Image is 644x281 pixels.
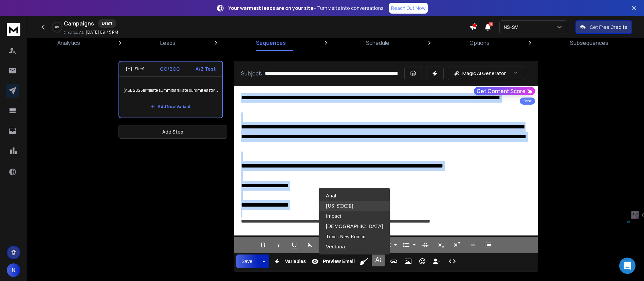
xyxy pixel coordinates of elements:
[118,125,227,139] button: Add Step
[520,98,535,105] div: Beta
[450,238,463,252] button: Superscript
[504,24,521,31] p: NS-SV
[228,5,313,11] strong: Your warmest leads are on your site
[256,39,286,47] p: Sequences
[64,19,94,28] h1: Campaigns
[123,81,218,100] p: {ASE 2025|affiliate summit|affiliate summit east|Affiliate Summit East 2025}
[7,263,20,277] button: N
[283,259,307,264] span: Variables
[272,238,285,252] button: Italic (Ctrl+I)
[419,238,432,252] button: Strikethrough (Ctrl+S)
[196,66,216,72] p: A/Z Test
[98,19,116,28] div: Draft
[411,238,417,252] button: Unordered List
[416,254,429,268] button: Emoticons
[319,231,390,242] a: Times New Roman
[145,100,196,113] button: Add New Variant
[402,254,415,268] button: Insert Image (Ctrl+P)
[575,20,632,34] button: Get Free Credits
[430,254,443,268] button: Insert Unsubscribe Link
[7,23,20,36] img: logo
[400,238,412,252] button: Unordered List
[160,66,180,72] p: CC/BCC
[252,35,290,51] a: Sequences
[288,238,301,252] button: Underline (Ctrl+U)
[86,30,118,35] p: [DATE] 09:45 PM
[462,70,506,77] p: Magic AI Generator
[126,66,144,72] div: Step 1
[466,238,479,252] button: Decrease Indent (Ctrl+[)
[236,254,258,268] button: Save
[156,35,180,51] a: Leads
[446,254,459,268] button: Code View
[321,259,356,264] span: Preview Email
[470,39,490,47] p: Options
[489,22,493,27] span: 3
[435,238,447,252] button: Subscript
[619,258,636,274] div: Open Intercom Messenger
[481,238,494,252] button: Increase Indent (Ctrl+])
[319,201,390,211] a: Georgia
[389,3,428,14] a: Reach Out Now
[271,254,307,268] button: Variables
[257,238,270,252] button: Bold (Ctrl+B)
[55,25,59,29] p: 0 %
[590,24,627,31] p: Get Free Credits
[465,35,494,51] a: Options
[228,5,384,12] p: – Turn visits into conversations
[241,69,262,77] p: Subject:
[366,39,389,47] p: Schedule
[387,254,400,268] button: Insert Link (Ctrl+K)
[391,5,426,12] p: Reach Out Now
[474,87,535,95] button: Get Content Score
[57,39,80,47] p: Analytics
[362,35,393,51] a: Schedule
[393,238,398,252] button: Ordered List
[319,242,390,252] a: Verdana
[319,211,390,221] a: Impact
[570,39,608,47] p: Subsequences
[53,35,84,51] a: Analytics
[64,30,84,35] p: Created At:
[319,221,390,231] a: Tahoma
[118,61,223,118] li: Step1CC/BCCA/Z Test{ASE 2025|affiliate summit|affiliate summit east|Affiliate Summit East 2025}Ad...
[448,67,524,80] button: Magic AI Generator
[566,35,612,51] a: Subsequences
[160,39,176,47] p: Leads
[319,191,390,201] a: Arial
[309,254,356,268] button: Preview Email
